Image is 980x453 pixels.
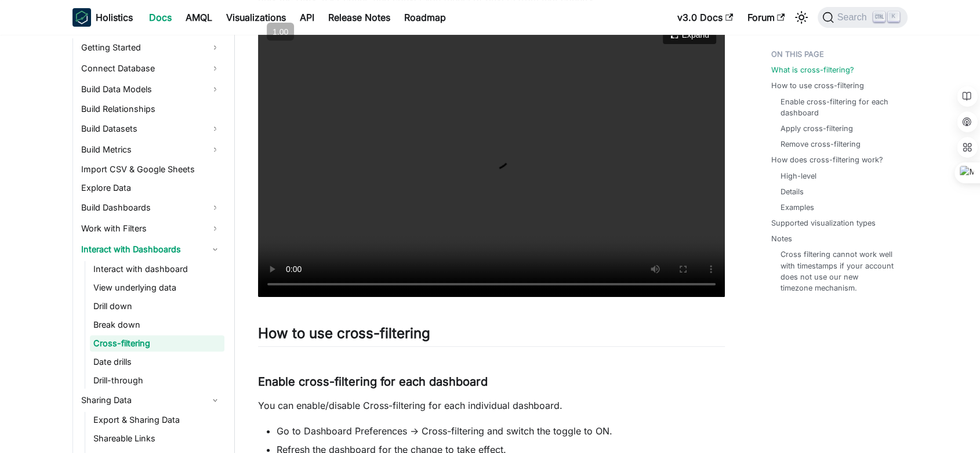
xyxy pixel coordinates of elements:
[72,8,91,27] img: Holistics
[740,8,792,27] a: Forum
[78,180,224,196] a: Explore Data
[90,430,224,447] a: Shareable Links
[219,8,293,27] a: Visualizations
[771,80,864,91] a: How to use cross-filtering
[72,8,133,27] a: HolisticsHolistics
[888,12,899,22] kbd: K
[277,424,725,438] li: Go to Dashboard Preferences -> Cross-filtering and switch the toggle to ON.
[179,8,219,27] a: AMQL
[90,335,224,351] a: Cross-filtering
[258,398,725,412] p: You can enable/disable Cross-filtering for each individual dashboard.
[781,139,861,150] a: Remove cross-filtering
[142,8,179,27] a: Docs
[771,218,876,229] a: Supported visualization types
[90,317,224,333] a: Break down
[78,391,224,409] a: Sharing Data
[663,26,716,44] button: Expand video
[78,119,224,138] a: Build Datasets
[792,8,811,27] button: Switch between dark and light mode (currently light mode)
[781,202,814,213] a: Examples
[78,140,224,159] a: Build Metrics
[670,8,740,27] a: v3.0 Docs
[78,219,224,238] a: Work with Filters
[90,412,224,428] a: Export & Sharing Data
[818,7,908,28] button: Search (Ctrl+K)
[61,35,235,453] nav: Docs sidebar
[90,280,224,296] a: View underlying data
[293,8,321,27] a: API
[771,64,854,75] a: What is cross-filtering?
[781,186,804,197] a: Details
[781,123,853,134] a: Apply cross-filtering
[78,161,224,177] a: Import CSV & Google Sheets
[90,261,224,277] a: Interact with dashboard
[771,154,883,165] a: How does cross-filtering work?
[78,80,224,99] a: Build Data Models
[781,249,896,293] a: Cross filtering cannot work well with timestamps if your account does not use our new timezone me...
[834,12,874,23] span: Search
[258,325,725,347] h2: How to use cross-filtering
[96,10,133,24] b: Holistics
[90,354,224,370] a: Date drills
[258,375,725,389] h3: Enable cross-filtering for each dashboard
[78,59,224,78] a: Connect Database
[258,17,725,297] video: Your browser does not support embedding video, but you can .
[321,8,397,27] a: Release Notes
[78,198,224,217] a: Build Dashboards
[90,298,224,314] a: Drill down
[771,233,792,244] a: Notes
[90,372,224,389] a: Drill-through
[78,240,224,259] a: Interact with Dashboards
[781,171,816,182] a: High-level
[78,38,224,57] a: Getting Started
[78,101,224,117] a: Build Relationships
[397,8,453,27] a: Roadmap
[781,96,896,118] a: Enable cross-filtering for each dashboard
